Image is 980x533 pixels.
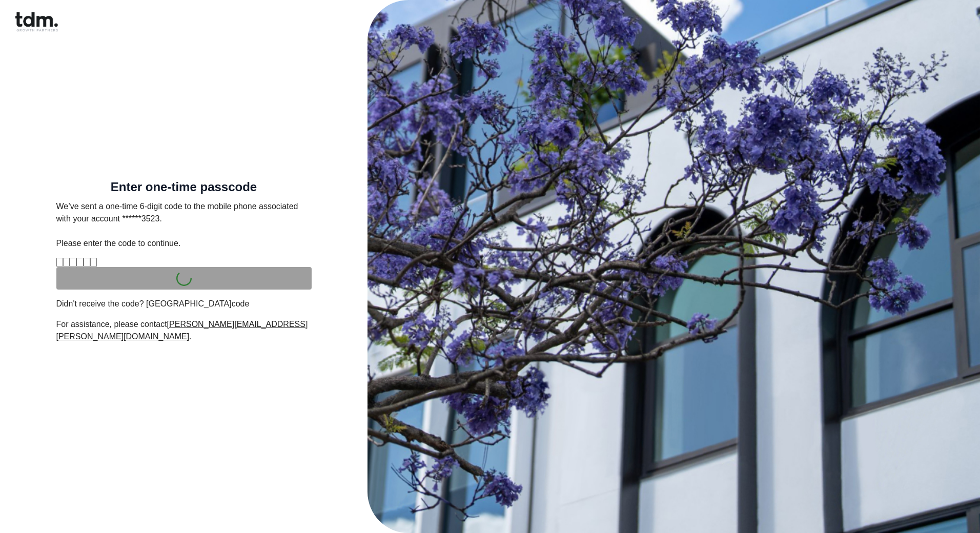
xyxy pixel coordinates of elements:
input: Digit 5 [84,258,90,267]
a: code [232,299,250,308]
p: Didn't receive the code? [GEOGRAPHIC_DATA] [56,298,312,310]
h5: Enter one-time passcode [56,182,312,192]
p: We’ve sent a one-time 6-digit code to the mobile phone associated with your account ******3523. P... [56,200,312,250]
input: Digit 3 [70,258,76,267]
input: Digit 2 [63,258,70,267]
p: For assistance, please contact . [56,318,312,343]
input: Please enter verification code. Digit 1 [56,258,63,267]
input: Digit 6 [90,258,97,267]
input: Digit 4 [76,258,83,267]
u: [PERSON_NAME][EMAIL_ADDRESS][PERSON_NAME][DOMAIN_NAME] [56,320,308,341]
